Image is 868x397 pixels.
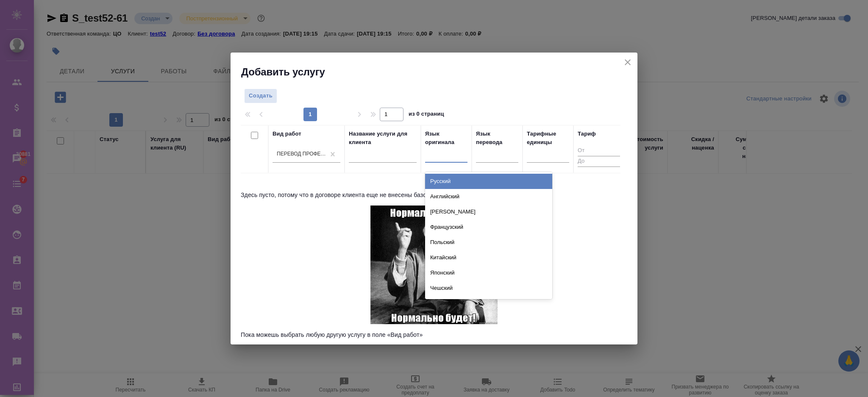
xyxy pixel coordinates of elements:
input: От [578,146,620,156]
div: Китайский [425,250,552,265]
button: Создать [244,89,277,103]
div: Японский [425,265,552,280]
div: Польский [425,235,552,250]
div: Русский [425,174,552,189]
h2: Добавить услугу [241,65,637,79]
div: Тарифные единицы [527,130,569,147]
div: Вид работ [273,130,301,138]
p: Пока можешь выбрать любую другую услугу в поле «Вид работ» [241,328,627,341]
div: [PERSON_NAME] [425,204,552,219]
div: Английский [425,189,552,204]
span: из 0 страниц [409,109,444,121]
input: До [578,156,620,167]
div: Тариф [578,130,596,138]
div: Название услуги для клиента [349,130,417,147]
button: close [621,56,634,69]
div: Французский [425,219,552,235]
p: Здесь пусто, потому что в договоре клиента еще не внесены базовый тариф или спец. услуги [241,189,627,201]
div: Язык оригинала [425,130,467,147]
div: Язык перевода [476,130,518,147]
div: Сербский [425,296,552,311]
div: Чешский [425,280,552,296]
span: Создать [249,91,273,101]
div: Перевод Профессиональный [277,151,326,158]
img: Монах-мудрец [370,201,498,328]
